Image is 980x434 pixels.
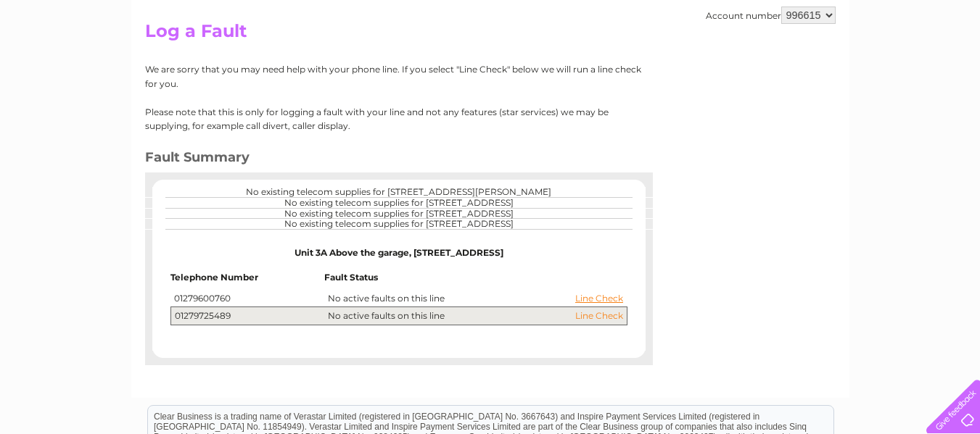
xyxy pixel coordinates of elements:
[170,233,627,272] td: Unit 3A Above the garage, [STREET_ADDRESS]
[167,219,631,229] center: No existing telecom supplies for [STREET_ADDRESS]
[170,307,324,325] td: 01279725489
[575,311,623,321] a: Line Check
[145,62,642,90] p: We are sorry that you may need help with your phone line. If you select "Line Check" below we wil...
[802,62,845,72] a: Telecoms
[145,105,642,133] p: Please note that this is only for logging a fault with your line and not any features (star servi...
[575,293,623,304] a: Line Check
[167,209,631,219] center: No existing telecom supplies for [STREET_ADDRESS]
[706,7,836,24] div: Account number
[170,290,324,307] td: 01279600760
[145,21,836,49] h2: Log a Fault
[324,290,627,307] td: No active faults on this line
[932,62,966,72] a: Log out
[145,147,642,172] h3: Fault Summary
[761,62,793,72] a: Energy
[324,272,627,290] td: Fault Status
[707,7,807,25] a: 0333 014 3131
[167,187,631,197] center: No existing telecom supplies for [STREET_ADDRESS][PERSON_NAME]
[167,198,631,208] center: No existing telecom supplies for [STREET_ADDRESS]
[884,62,919,72] a: Contact
[324,307,627,325] td: No active faults on this line
[34,38,108,82] img: logo.png
[148,8,833,70] div: Clear Business is a trading name of Verastar Limited (registered in [GEOGRAPHIC_DATA] No. 3667643...
[170,272,324,290] td: Telephone Number
[725,62,752,72] a: Water
[854,62,875,72] a: Blog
